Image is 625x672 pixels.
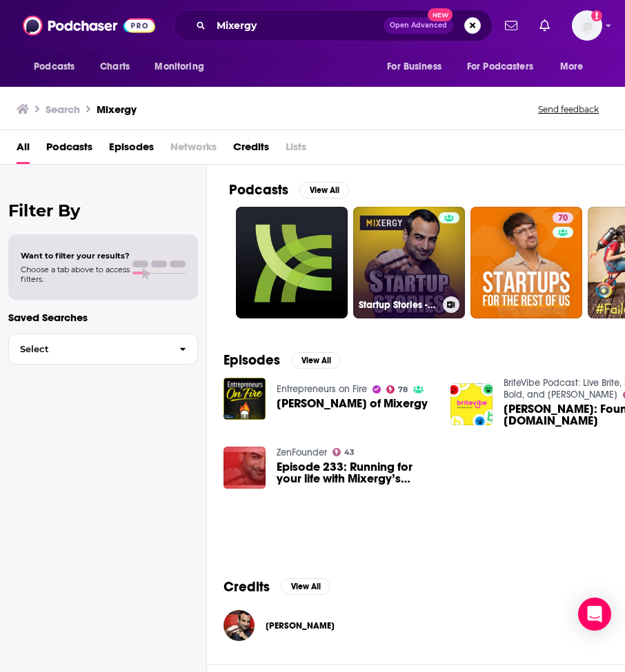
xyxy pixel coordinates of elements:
a: Episode 233: Running for your life with Mixergy’s Andrew Warner [277,461,434,485]
span: 78 [398,387,408,393]
a: CreditsView All [224,578,330,595]
button: View All [281,578,330,595]
a: 70 [553,212,573,223]
span: Want to filter your results? [21,251,130,261]
h2: Episodes [224,352,280,369]
a: Podcasts [46,136,92,164]
div: Search podcasts, credits, & more... [173,10,493,41]
button: open menu [550,54,601,80]
div: Open Intercom Messenger [578,598,611,631]
span: [PERSON_NAME] [266,620,335,631]
a: EpisodesView All [224,352,341,369]
a: Show notifications dropdown [499,14,523,37]
span: Lists [286,136,306,164]
span: 70 [558,212,568,225]
button: Select [8,334,198,365]
h3: Startup Stories - Mixergy [359,299,437,311]
a: 78 [386,385,408,394]
img: Andrew Warner: Founder of Mixergy.com [450,383,493,425]
h2: Credits [224,578,270,595]
img: Andrew Warner [224,610,255,641]
a: 43 [333,448,355,456]
button: open menu [145,54,221,80]
a: Show notifications dropdown [534,14,555,37]
img: Andrew Warner of Mixergy [224,378,266,420]
span: Logged in as Society22 [572,10,602,41]
h3: Mixergy [97,103,137,116]
span: [PERSON_NAME] of Mixergy [277,398,428,409]
a: ZenFounder [277,447,327,458]
button: Open AdvancedNew [384,17,453,34]
button: open menu [24,54,92,80]
span: Podcasts [34,57,75,77]
img: Episode 233: Running for your life with Mixergy’s Andrew Warner [224,447,266,489]
a: Entrepreneurs on Fire [277,383,367,395]
a: PodcastsView All [229,181,349,198]
a: Charts [91,54,138,80]
span: For Business [387,57,442,77]
span: More [560,57,584,77]
span: Select [9,345,168,354]
button: Send feedback [534,103,603,115]
a: Andrew Warner [266,620,335,631]
svg: Add a profile image [591,10,602,21]
input: Search podcasts, credits, & more... [211,14,384,37]
span: Choose a tab above to access filters. [21,265,130,284]
span: Charts [100,57,130,77]
img: User Profile [572,10,602,41]
button: View All [291,352,341,369]
a: All [17,136,30,164]
button: Andrew WarnerAndrew Warner [224,604,608,648]
p: Saved Searches [8,311,198,324]
span: 43 [344,449,355,456]
span: Open Advanced [390,22,447,29]
img: Podchaser - Follow, Share and Rate Podcasts [23,12,155,39]
h3: Search [46,103,80,116]
a: Credits [233,136,269,164]
a: Episodes [109,136,154,164]
button: open menu [377,54,459,80]
span: Networks [170,136,217,164]
button: View All [299,182,349,198]
button: Show profile menu [572,10,602,41]
a: Andrew Warner of Mixergy [277,398,428,409]
span: New [428,8,453,21]
a: Startup Stories - Mixergy [353,207,465,318]
span: For Podcasters [467,57,533,77]
h2: Podcasts [229,181,288,198]
a: 70 [470,207,582,318]
h2: Filter By [8,201,198,221]
span: Monitoring [155,57,204,77]
span: Episode 233: Running for your life with Mixergy’s [PERSON_NAME] [277,461,434,485]
button: open menu [458,54,553,80]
